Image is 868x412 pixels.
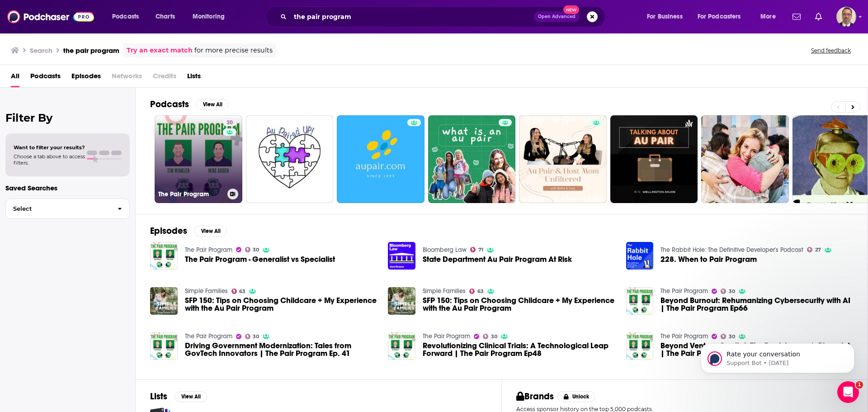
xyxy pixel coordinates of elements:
[388,242,415,270] img: State Department Au Pair Program At Risk
[185,297,377,312] a: SFP 150: Tips on Choosing Childcare + My Experience with the Au Pair Program
[150,225,227,237] a: EpisodesView All
[127,45,193,56] a: Try an exact match
[245,247,259,252] a: 30
[5,199,130,219] button: Select
[811,9,826,24] a: Show notifications dropdown
[30,46,52,55] h3: Search
[112,10,139,23] span: Podcasts
[660,332,708,340] a: The Pair Program
[155,115,242,203] a: 30The Pair Program
[836,7,856,27] img: User Profile
[150,225,187,237] h2: Episodes
[11,69,19,87] a: All
[388,332,415,360] img: Revolutionizing Clinical Trials: A Technological Leap Forward | The Pair Program Ep48
[253,248,259,252] span: 30
[226,118,233,128] span: 30
[423,256,572,263] a: State Department Au Pair Program At Risk
[150,287,178,315] a: SFP 150: Tips on Choosing Childcare + My Experience with the Au Pair Program
[837,381,859,403] iframe: Intercom live chat
[754,9,787,24] button: open menu
[150,242,178,270] img: The Pair Program - Generalist vs Specialist
[660,256,757,263] span: 228. When to Pair Program
[423,297,615,312] a: SFP 150: Tips on Choosing Childcare + My Experience with the Au Pair Program
[245,334,259,339] a: 30
[187,69,201,87] a: Lists
[150,391,167,402] h2: Lists
[7,8,94,25] img: Podchaser - Follow, Share and Rate Podcasts
[660,246,803,254] a: The Rabbit Hole: The Definitive Developer's Podcast
[423,332,470,340] a: The Pair Program
[534,11,580,22] button: Open AdvancedNew
[692,9,754,24] button: open menu
[721,289,735,294] a: 30
[641,9,694,24] button: open menu
[388,287,415,315] a: SFP 150: Tips on Choosing Childcare + My Experience with the Au Pair Program
[153,69,176,87] span: Credits
[112,69,142,87] span: Networks
[231,289,246,294] a: 63
[470,247,483,252] a: 71
[106,9,151,24] button: open menu
[150,332,178,360] img: Driving Government Modernization: Tales from GovTech Innovators | The Pair Program Ep. 41
[290,9,534,24] input: Search podcasts, credits, & more...
[5,111,130,124] h2: Filter By
[5,184,130,192] p: Saved Searches
[150,99,229,110] a: PodcastsView All
[729,289,735,294] span: 30
[186,9,236,24] button: open menu
[185,256,335,263] a: The Pair Program - Generalist vs Specialist
[477,289,484,294] span: 63
[63,46,119,55] h3: the pair program
[71,69,101,87] a: Episodes
[423,342,615,357] a: Revolutionizing Clinical Trials: A Technological Leap Forward | The Pair Program Ep48
[223,119,236,126] a: 30
[478,248,483,252] span: 71
[185,246,232,254] a: The Pair Program
[815,248,821,252] span: 27
[150,9,180,24] a: Charts
[185,342,377,357] a: Driving Government Modernization: Tales from GovTech Innovators | The Pair Program Ep. 41
[836,7,856,27] span: Logged in as PercPodcast
[150,99,189,110] h2: Podcasts
[14,153,85,166] span: Choose a tab above to access filters.
[158,190,224,198] h3: The Pair Program
[660,297,853,312] a: Beyond Burnout: Rehumanizing Cybersecurity with AI | The Pair Program Ep66
[185,287,228,295] a: Simple Families
[150,391,207,402] a: ListsView All
[856,381,863,388] span: 1
[196,99,229,110] button: View All
[647,10,683,23] span: For Business
[563,5,580,14] span: New
[6,206,110,212] span: Select
[626,287,654,315] a: Beyond Burnout: Rehumanizing Cybersecurity with AI | The Pair Program Ep66
[660,342,853,357] span: Beyond Venture Capital: The Bootstrapper's Blueprint | The Pair Program Ep38
[194,45,273,56] span: for more precise results
[469,289,484,294] a: 63
[30,69,61,87] a: Podcasts
[808,47,854,54] button: Send feedback
[156,10,175,23] span: Charts
[253,335,259,339] span: 30
[274,6,614,27] div: Search podcasts, credits, & more...
[698,10,741,23] span: For Podcasters
[423,287,466,295] a: Simple Families
[175,391,207,402] button: View All
[626,242,654,270] a: 228. When to Pair Program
